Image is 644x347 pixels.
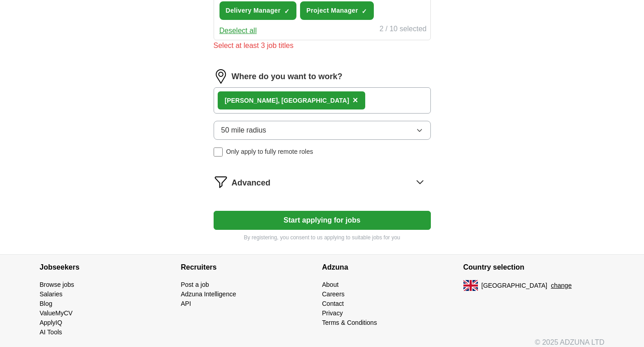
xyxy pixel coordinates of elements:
img: UK flag [463,280,478,291]
span: Delivery Manager [226,6,281,15]
span: 50 mile radius [221,125,267,136]
a: API [181,300,191,307]
div: 2 / 10 selected [379,24,426,36]
button: 50 mile radius [214,121,431,140]
a: About [322,281,339,288]
span: Project Manager [306,6,358,15]
a: Privacy [322,309,343,317]
img: location.png [214,69,228,84]
a: Careers [322,290,345,298]
button: Deselect all [219,25,257,36]
div: [PERSON_NAME], [GEOGRAPHIC_DATA] [225,96,349,105]
a: Post a job [181,281,209,288]
input: Only apply to fully remote roles [214,147,223,157]
span: ✓ [362,8,367,15]
img: filter [214,175,228,189]
button: Start applying for jobs [214,211,431,230]
span: Advanced [232,177,271,189]
span: × [353,95,358,105]
button: Delivery Manager✓ [219,1,297,20]
p: By registering, you consent to us applying to suitable jobs for you [214,233,431,242]
a: Browse jobs [40,281,74,288]
span: Only apply to fully remote roles [226,147,313,157]
a: ValueMyCV [40,309,73,317]
a: Blog [40,300,52,307]
button: Project Manager✓ [300,1,374,20]
div: Select at least 3 job titles [214,40,431,51]
label: Where do you want to work? [232,71,343,83]
a: Salaries [40,290,63,298]
a: AI Tools [40,328,62,336]
a: Contact [322,300,344,307]
button: change [551,281,572,290]
button: × [353,94,358,107]
a: Terms & Conditions [322,319,377,326]
span: ✓ [284,8,290,15]
h4: Country selection [463,255,605,280]
a: ApplyIQ [40,319,62,326]
a: Adzuna Intelligence [181,290,236,298]
span: [GEOGRAPHIC_DATA] [482,281,548,290]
